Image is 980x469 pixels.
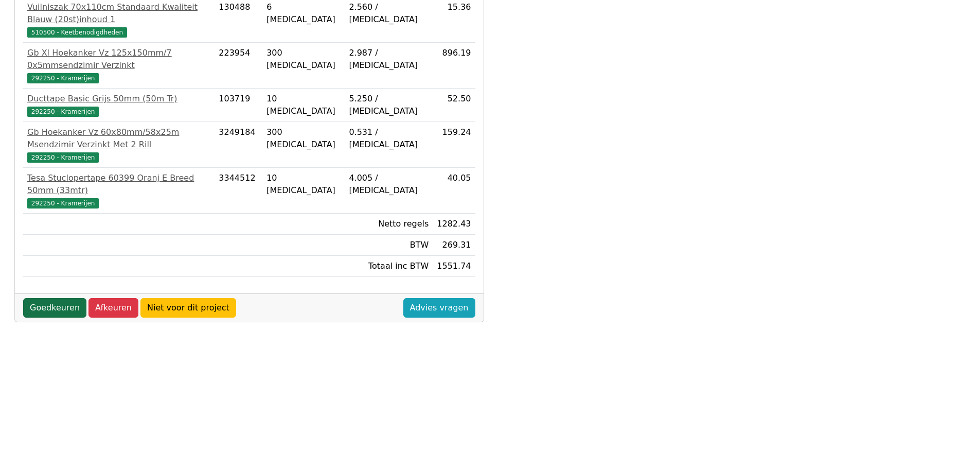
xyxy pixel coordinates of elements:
a: Ducttape Basic Grijs 50mm (50m Tr)292250 - Kramerijen [27,93,210,117]
div: 0.531 / [MEDICAL_DATA] [349,126,429,151]
td: 103719 [215,89,262,122]
div: Vuilniszak 70x110cm Standaard Kwaliteit Blauw (20st)inhoud 1 [27,1,210,26]
div: 4.005 / [MEDICAL_DATA] [349,172,429,197]
a: Niet voor dit project [140,298,236,318]
span: 292250 - Kramerijen [27,73,99,83]
div: 5.250 / [MEDICAL_DATA] [349,93,429,117]
td: Totaal inc BTW [345,256,433,277]
td: 896.19 [433,43,475,89]
a: Afkeuren [88,298,138,318]
td: 159.24 [433,122,475,168]
td: 3249184 [215,122,262,168]
div: Tesa Stuclopertape 60399 Oranj E Breed 50mm (33mtr) [27,172,210,197]
a: Gb Hoekanker Vz 60x80mm/58x25m Msendzimir Verzinkt Met 2 Rill292250 - Kramerijen [27,126,210,163]
td: 269.31 [433,235,475,256]
td: 52.50 [433,89,475,122]
div: 6 [MEDICAL_DATA] [266,1,341,26]
td: 223954 [215,43,262,89]
td: 3344512 [215,168,262,214]
span: 292250 - Kramerijen [27,107,99,117]
td: 1551.74 [433,256,475,277]
td: 1282.43 [433,214,475,235]
td: BTW [345,235,433,256]
a: Goedkeuren [23,298,86,318]
div: 2.987 / [MEDICAL_DATA] [349,47,429,72]
div: 2.560 / [MEDICAL_DATA] [349,1,429,26]
span: 292250 - Kramerijen [27,198,99,209]
span: 510500 - Keetbenodigdheden [27,27,127,38]
div: 300 [MEDICAL_DATA] [266,47,341,72]
a: Vuilniszak 70x110cm Standaard Kwaliteit Blauw (20st)inhoud 1510500 - Keetbenodigdheden [27,1,210,38]
div: 10 [MEDICAL_DATA] [266,172,341,197]
td: Netto regels [345,214,433,235]
a: Tesa Stuclopertape 60399 Oranj E Breed 50mm (33mtr)292250 - Kramerijen [27,172,210,209]
a: Gb Xl Hoekanker Vz 125x150mm/7 0x5mmsendzimir Verzinkt292250 - Kramerijen [27,47,210,84]
a: Advies vragen [403,298,475,318]
div: 10 [MEDICAL_DATA] [266,93,341,117]
span: 292250 - Kramerijen [27,152,99,163]
div: Ducttape Basic Grijs 50mm (50m Tr) [27,93,210,105]
div: 300 [MEDICAL_DATA] [266,126,341,151]
div: Gb Xl Hoekanker Vz 125x150mm/7 0x5mmsendzimir Verzinkt [27,47,210,72]
td: 40.05 [433,168,475,214]
div: Gb Hoekanker Vz 60x80mm/58x25m Msendzimir Verzinkt Met 2 Rill [27,126,210,151]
